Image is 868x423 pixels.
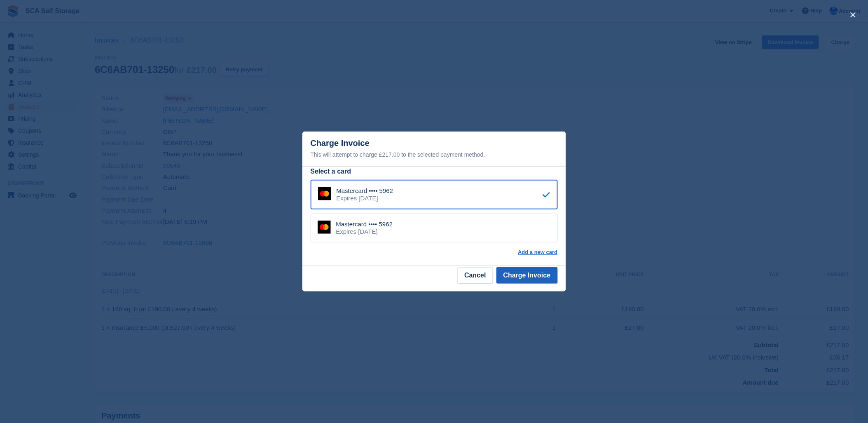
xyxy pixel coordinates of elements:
[311,150,558,160] div: This will attempt to charge £217.00 to the selected payment method.
[496,267,558,284] button: Charge Invoice
[847,8,860,21] button: close
[518,249,557,256] a: Add a new card
[457,267,493,284] button: Cancel
[311,139,558,160] div: Charge Invoice
[311,167,558,176] div: Select a card
[336,221,393,228] div: Mastercard •••• 5962
[318,187,331,200] img: Mastercard Logo
[337,187,393,195] div: Mastercard •••• 5962
[318,221,331,234] img: Mastercard Logo
[336,228,393,235] div: Expires [DATE]
[337,195,393,202] div: Expires [DATE]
